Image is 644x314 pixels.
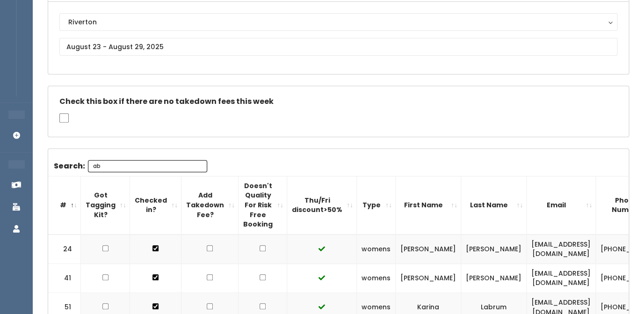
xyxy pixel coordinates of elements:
[181,176,239,234] th: Add Takedown Fee?: activate to sort column ascending
[59,97,617,106] h5: Check this box if there are no takedown fees this week
[48,234,81,264] td: 24
[54,160,207,172] label: Search:
[461,234,527,264] td: [PERSON_NAME]
[287,176,357,234] th: Thu/Fri discount&gt;50%: activate to sort column ascending
[396,176,461,234] th: First Name: activate to sort column ascending
[68,17,608,27] div: Riverton
[461,176,527,234] th: Last Name: activate to sort column ascending
[357,234,396,264] td: womens
[396,263,461,292] td: [PERSON_NAME]
[48,176,81,234] th: #: activate to sort column descending
[396,234,461,264] td: [PERSON_NAME]
[527,234,596,264] td: [EMAIL_ADDRESS][DOMAIN_NAME]
[527,176,596,234] th: Email: activate to sort column ascending
[88,160,207,172] input: Search:
[461,263,527,292] td: [PERSON_NAME]
[357,263,396,292] td: womens
[239,176,287,234] th: Doesn't Quality For Risk Free Booking : activate to sort column ascending
[81,176,130,234] th: Got Tagging Kit?: activate to sort column ascending
[48,263,81,292] td: 41
[130,176,181,234] th: Checked in?: activate to sort column ascending
[527,263,596,292] td: [EMAIL_ADDRESS][DOMAIN_NAME]
[59,38,617,56] input: August 23 - August 29, 2025
[59,13,617,31] button: Riverton
[357,176,396,234] th: Type: activate to sort column ascending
